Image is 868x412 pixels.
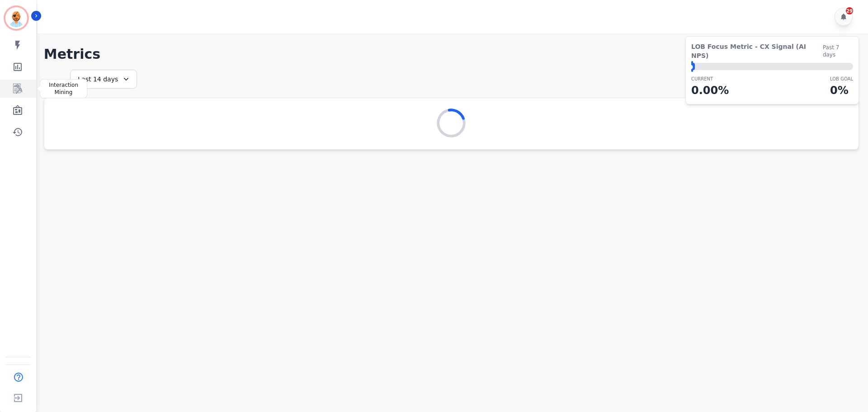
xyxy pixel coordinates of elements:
[691,76,729,82] p: CURRENT
[5,7,27,29] img: Bordered avatar
[691,63,695,70] div: ⬤
[691,42,823,60] span: LOB Focus Metric - CX Signal (AI NPS)
[44,46,859,62] h1: Metrics
[823,44,853,58] span: Past 7 days
[70,70,137,89] div: Last 14 days
[691,82,729,99] p: 0.00 %
[830,82,853,99] p: 0 %
[846,7,853,14] div: 29
[830,76,853,82] p: LOB Goal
